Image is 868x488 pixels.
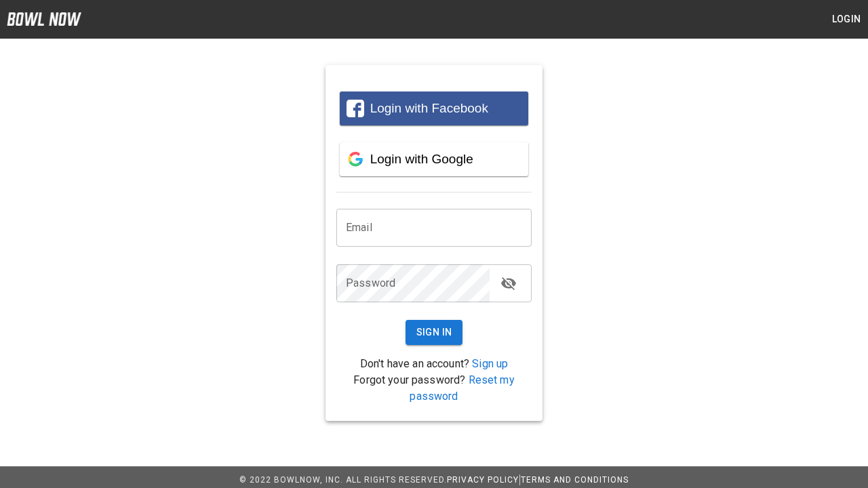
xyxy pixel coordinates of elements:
[370,152,473,166] span: Login with Google
[336,356,532,372] p: Don't have an account?
[336,372,532,405] p: Forgot your password?
[472,357,508,370] a: Sign up
[340,142,528,176] button: Login with Google
[825,7,868,32] button: Login
[7,12,81,26] img: logo
[406,320,463,345] button: Sign In
[239,475,447,485] span: © 2022 BowlNow, Inc. All Rights Reserved.
[447,475,519,485] a: Privacy Policy
[340,91,528,125] button: Login with Facebook
[495,270,522,297] button: toggle password visibility
[370,101,488,115] span: Login with Facebook
[521,475,629,485] a: Terms and Conditions
[410,373,514,403] a: Reset my password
